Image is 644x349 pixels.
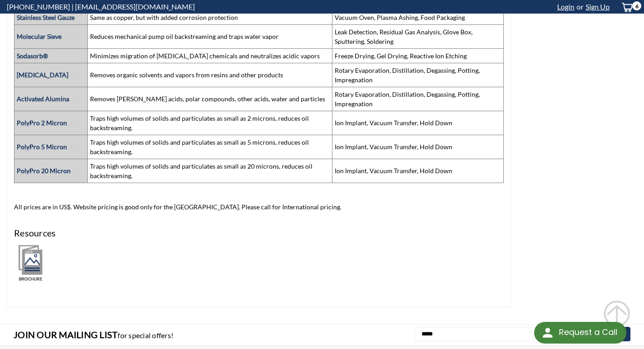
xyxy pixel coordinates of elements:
div: Request a Call [559,322,617,343]
strong: Sodasorb® [17,52,48,60]
a: Vacuum Traps [14,258,47,266]
td: Vacuum Oven, Plasma Ashing, Food Packaging [332,10,504,24]
td: Same as copper, but with added corrosion protection [88,10,332,24]
td: Freeze Drying, Gel Drying, Reactive Ion Etching [332,48,504,63]
span: 6 [632,1,641,10]
strong: Stainless Steel Gauze [17,14,75,21]
div: Request a Call [534,322,626,344]
strong: [MEDICAL_DATA] [17,71,68,79]
span: or [574,2,583,11]
td: Traps high volumes of solids and particulates as small as 2 microns, reduces oil backstreaming. [88,111,332,135]
td: Minimizes migration of [MEDICAL_DATA] chemicals and neutralizes acidic vapors [88,48,332,63]
p: All prices are in US$. Website pricing is good only for the [GEOGRAPHIC_DATA]. Please call for In... [14,202,504,212]
td: Rotary Evaporation, Distillation, Degassing, Potting, Impregnation [332,63,504,87]
span: Ion Implant, Vacuum Transfer, Hold Down [335,167,452,174]
td: Reduces mechanical pump oil backstreaming and traps water vapor [88,24,332,48]
img: round button [540,325,555,340]
h3: Join Our Mailing List [14,325,178,345]
div: Scroll Back to Top [603,300,630,327]
strong: PolyPro 20 Micron [17,167,71,174]
strong: PolyPro 5 Micron [17,143,67,151]
h4: Resources [14,226,504,240]
td: Traps high volumes of solids and particulates as small as 20 microns, reduces oil backstreaming. [88,159,332,183]
img: https://cdn11.bigcommerce.com/s-fsqecafu8p/product_images/uploaded_images/brochures-thumbnail.png... [14,245,47,281]
td: Leak Detection, Residual Gas Analysis, Glove Box, Sputtering, Soldering [332,24,504,48]
td: Rotary Evaporation, Distillation, Degassing, Potting, Impregnation [332,87,504,111]
td: Removes organic solvents and vapors from resins and other products [88,63,332,87]
strong: Activated Alumina [17,95,69,103]
span: Ion Implant, Vacuum Transfer, Hold Down [335,143,452,151]
strong: PolyPro 2 Micron [17,119,67,127]
td: Traps high volumes of solids and particulates as small as 5 microns, reduces oil backstreaming. [88,135,332,159]
a: cart-preview-dropdown [614,0,637,14]
strong: Molecular Sieve [17,33,62,40]
span: for special offers! [118,331,173,340]
td: Removes [PERSON_NAME] acids, polar compounds, other acids, water and particles [88,87,332,111]
span: Ion Implant, Vacuum Transfer, Hold Down [335,119,452,127]
svg: submit [603,300,630,327]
